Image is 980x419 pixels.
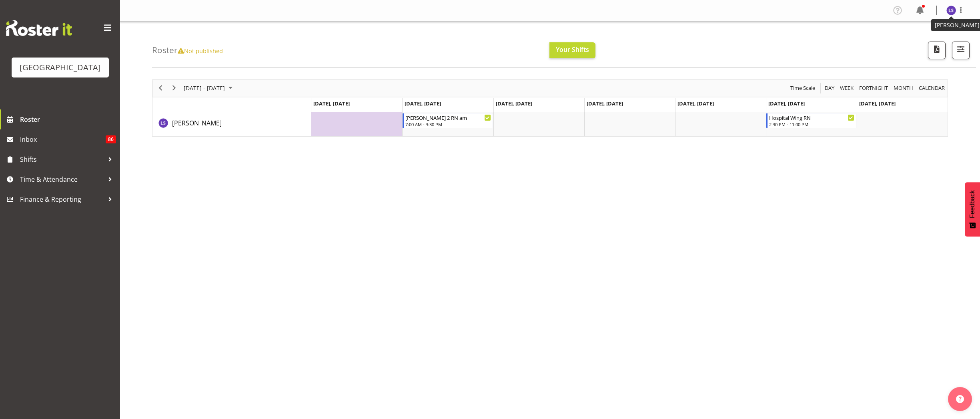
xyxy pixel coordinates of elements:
span: [DATE], [DATE] [405,100,441,107]
div: 7:00 AM - 3:30 PM [405,121,491,127]
div: Timeline Week of November 7, 2025 [152,79,948,137]
div: November 03 - 09, 2025 [181,80,237,97]
td: Liz Schofield resource [152,112,311,136]
span: Roster [20,113,116,125]
button: Timeline Month [892,83,915,93]
span: Shifts [20,153,104,165]
button: Next [169,83,180,93]
span: [DATE], [DATE] [859,100,896,107]
span: [DATE], [DATE] [496,100,532,107]
div: [GEOGRAPHIC_DATA] [20,62,101,73]
span: 86 [106,135,116,143]
span: [DATE], [DATE] [677,100,714,107]
div: Liz Schofield"s event - Hospital Wing RN Begin From Saturday, November 8, 2025 at 2:30:00 PM GMT+... [766,113,856,128]
table: Timeline Week of November 7, 2025 [311,112,948,136]
div: [PERSON_NAME] 2 RN am [405,113,491,121]
div: 2:30 PM - 11:00 PM [769,121,854,127]
span: Week [839,83,854,93]
img: Rosterit website logo [6,20,72,36]
button: Timeline Day [824,83,836,93]
span: Feedback [969,190,976,218]
span: [DATE], [DATE] [768,100,805,107]
a: [PERSON_NAME] [172,118,222,128]
span: [PERSON_NAME] [172,119,222,127]
button: Download a PDF of the roster according to the set date range. [928,42,946,59]
span: Fortnight [858,83,889,93]
button: Previous [155,83,166,93]
div: Liz Schofield"s event - Ressie 2 RN am Begin From Tuesday, November 4, 2025 at 7:00:00 AM GMT+13:... [403,113,493,128]
button: Timeline Week [839,83,855,93]
div: next period [167,80,181,97]
button: Time Scale [789,83,817,93]
span: [DATE], [DATE] [587,100,623,107]
span: Your Shifts [556,45,589,54]
span: [DATE], [DATE] [313,100,350,107]
button: Month [918,83,946,93]
button: Filter Shifts [952,42,970,59]
button: Your Shifts [549,42,595,58]
span: Time Scale [790,83,816,93]
span: [DATE] - [DATE] [183,83,226,93]
div: Hospital Wing RN [769,113,854,121]
button: November 2025 [182,83,236,93]
span: calendar [918,83,946,93]
span: Not published [178,47,223,55]
div: previous period [154,80,167,97]
span: Day [824,83,835,93]
span: Time & Attendance [20,173,104,185]
span: Inbox [20,133,106,145]
img: liz-schofield10772.jpg [946,6,956,15]
img: help-xxl-2.png [956,395,964,403]
span: Month [893,83,914,93]
button: Fortnight [858,83,890,93]
button: Feedback - Show survey [965,182,980,236]
span: Finance & Reporting [20,193,104,205]
h4: Roster [152,46,223,55]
